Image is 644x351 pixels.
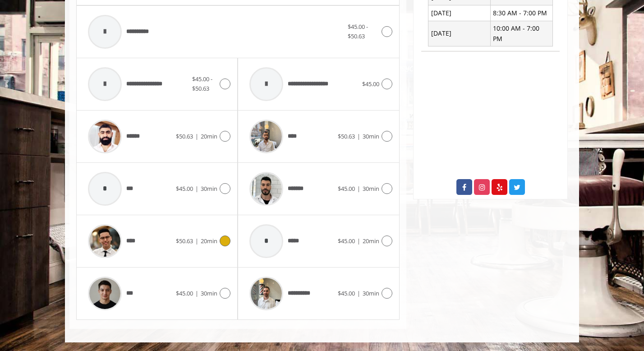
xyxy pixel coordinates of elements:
span: 30min [363,289,379,297]
span: $45.00 - $50.63 [192,75,212,92]
span: 30min [201,289,217,297]
td: [DATE] [428,5,491,21]
span: | [195,237,198,245]
td: [DATE] [428,21,491,46]
span: | [195,185,198,193]
span: | [357,289,360,297]
span: $50.63 [176,132,193,140]
td: 8:30 AM - 7:00 PM [490,5,552,21]
span: 20min [201,132,217,140]
span: | [357,237,360,245]
span: 30min [363,132,379,140]
span: $50.63 [176,237,193,245]
span: 30min [363,185,379,193]
span: $45.00 [176,185,193,193]
span: 30min [201,185,217,193]
span: $50.63 [338,132,355,140]
span: | [357,132,360,140]
span: $45.00 [362,80,379,88]
span: $45.00 [338,185,355,193]
span: $45.00 [176,289,193,297]
span: | [195,289,198,297]
td: 10:00 AM - 7:00 PM [490,21,552,46]
span: $45.00 [338,237,355,245]
span: $45.00 [338,289,355,297]
span: | [357,185,360,193]
span: 20min [363,237,379,245]
span: $45.00 - $50.63 [348,23,368,40]
span: | [195,132,198,140]
span: 20min [201,237,217,245]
